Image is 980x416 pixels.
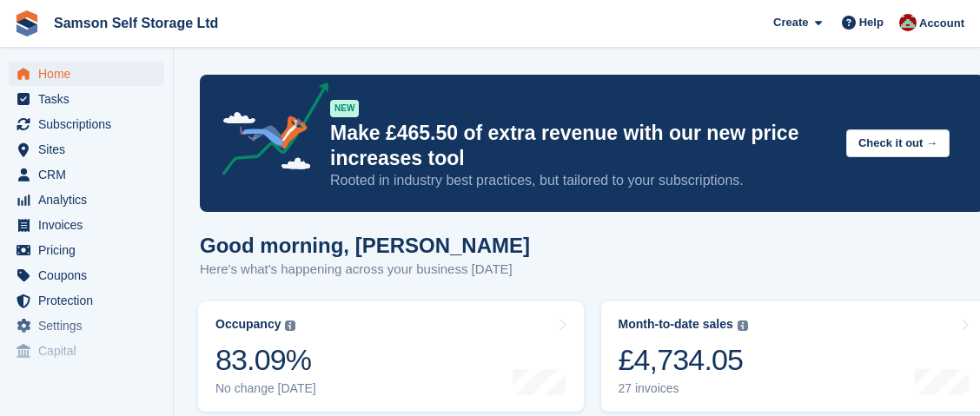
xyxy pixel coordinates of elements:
[330,121,832,171] p: Make £465.50 of extra revenue with our new price increases tool
[9,314,164,338] a: menu
[38,188,142,212] span: Analytics
[38,162,142,187] span: CRM
[215,317,281,332] div: Occupancy
[9,213,164,237] a: menu
[38,137,142,162] span: Sites
[330,171,832,190] p: Rooted in industry best practices, but tailored to your subscriptions.
[9,62,164,86] a: menu
[38,87,142,111] span: Tasks
[619,381,748,396] div: 27 invoices
[9,188,164,212] a: menu
[899,14,917,31] img: Ian
[38,263,142,287] span: Coupons
[215,342,316,378] div: 83.09%
[330,100,359,117] div: NEW
[9,263,164,287] a: menu
[38,339,142,363] span: Capital
[14,10,40,36] img: stora-icon-8386f47178a22dfd0bd8f6a31ec36ba5ce8667c1dd55bd0f319d3a0aa187defe.svg
[200,234,530,257] h1: Good morning, [PERSON_NAME]
[9,87,164,111] a: menu
[859,14,884,31] span: Help
[38,314,142,338] span: Settings
[215,381,316,396] div: No change [DATE]
[9,288,164,313] a: menu
[38,62,142,86] span: Home
[198,301,584,412] a: Occupancy 83.09% No change [DATE]
[9,162,164,187] a: menu
[38,238,142,262] span: Pricing
[738,320,748,331] img: icon-info-grey-7440780725fd019a000dd9b08b2336e03edf1995a4989e88bcd33f0948082b44.svg
[9,238,164,262] a: menu
[38,213,142,237] span: Invoices
[846,129,950,158] button: Check it out →
[9,137,164,162] a: menu
[285,320,295,331] img: icon-info-grey-7440780725fd019a000dd9b08b2336e03edf1995a4989e88bcd33f0948082b44.svg
[38,288,142,313] span: Protection
[919,15,964,32] span: Account
[9,112,164,136] a: menu
[200,260,530,280] p: Here's what's happening across your business [DATE]
[208,83,329,182] img: price-adjustments-announcement-icon-8257ccfd72463d97f412b2fc003d46551f7dbcb40ab6d574587a9cd5c0d94...
[9,339,164,363] a: menu
[619,317,733,332] div: Month-to-date sales
[38,112,142,136] span: Subscriptions
[47,9,225,37] a: Samson Self Storage Ltd
[619,342,748,378] div: £4,734.05
[773,14,808,31] span: Create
